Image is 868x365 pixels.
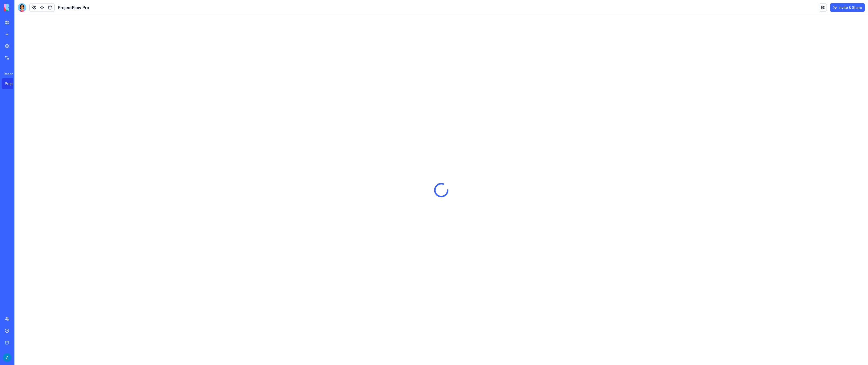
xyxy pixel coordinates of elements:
span: Recent [2,72,13,76]
img: logo [4,4,37,11]
span: ProjectFlow Pro [58,4,89,11]
button: Invite & Share [830,3,865,12]
img: ACg8ocKiN61V6apwJL9PCHwKxyrlbh8pSOq8sWs0XYHT3sZ5M50CKw=s96-c [3,353,11,362]
div: ProjectFlow Pro [5,81,20,86]
a: ProjectFlow Pro [2,78,23,89]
